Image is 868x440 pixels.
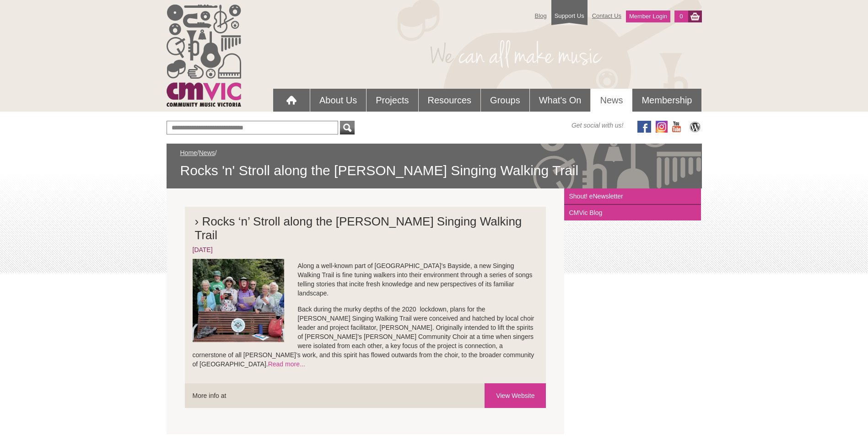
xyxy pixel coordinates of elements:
[193,215,539,245] h2: › Rocks ‘n’ Stroll along the [PERSON_NAME] Singing Walking Trail
[530,89,591,112] a: What's On
[564,188,701,205] a: Shout! eNewsletter
[180,148,688,179] div: / /
[310,89,366,112] a: About Us
[367,89,418,112] a: Projects
[571,121,624,130] span: Get social with us!
[193,261,539,298] p: Along a well-known part of [GEOGRAPHIC_DATA]’s Bayside, a new Singing Walking Trail is fine tunin...
[564,205,701,220] a: CMVic Blog
[419,89,481,112] a: Resources
[481,89,529,112] a: Groups
[167,5,241,107] img: cmvic_logo.png
[193,245,539,254] div: [DATE]
[591,89,632,112] a: News
[688,121,702,133] img: CMVic Blog
[193,305,539,369] p: Back during the murky depths of the 2020 lockdown, plans for the [PERSON_NAME] Singing Walking Tr...
[193,259,284,342] img: Screen_Shot_2023-04-03_at_1.12.23_pm.png
[185,383,546,408] li: More info at
[632,89,701,112] a: Membership
[180,162,688,179] span: Rocks 'n' Stroll along the [PERSON_NAME] Singing Walking Trail
[588,8,626,24] a: Contact Us
[530,8,551,24] a: Blog
[626,11,670,22] a: Member Login
[674,11,688,22] a: 0
[180,149,197,156] a: Home
[485,383,546,408] a: View Website
[656,121,668,133] img: icon-instagram.png
[268,360,305,368] a: Read more...
[199,149,215,156] a: News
